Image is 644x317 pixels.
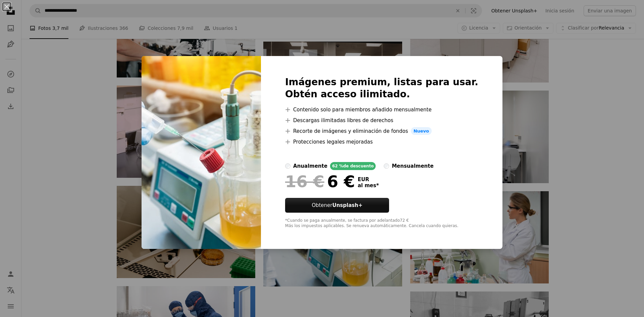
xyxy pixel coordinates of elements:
div: mensualmente [392,162,433,170]
input: mensualmente [384,163,389,169]
span: 16 € [285,173,324,190]
span: EUR [358,176,379,182]
li: Recorte de imágenes y eliminación de fondos [285,127,478,135]
div: 62 % de descuento [330,162,376,170]
button: ObtenerUnsplash+ [285,198,389,213]
span: Nuevo [411,127,432,135]
li: Protecciones legales mejoradas [285,138,478,146]
input: anualmente62 %de descuento [285,163,290,169]
span: al mes * [358,182,379,189]
strong: Unsplash+ [332,202,363,208]
div: 6 € [285,173,355,190]
li: Descargas ilimitadas libres de derechos [285,116,478,124]
img: premium_photo-1682144707874-fb6218b61dfd [142,56,261,249]
li: Contenido solo para miembros añadido mensualmente [285,106,478,114]
h2: Imágenes premium, listas para usar. Obtén acceso ilimitado. [285,76,478,100]
div: anualmente [293,162,327,170]
div: *Cuando se paga anualmente, se factura por adelantado 72 € Más los impuestos aplicables. Se renue... [285,218,478,229]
